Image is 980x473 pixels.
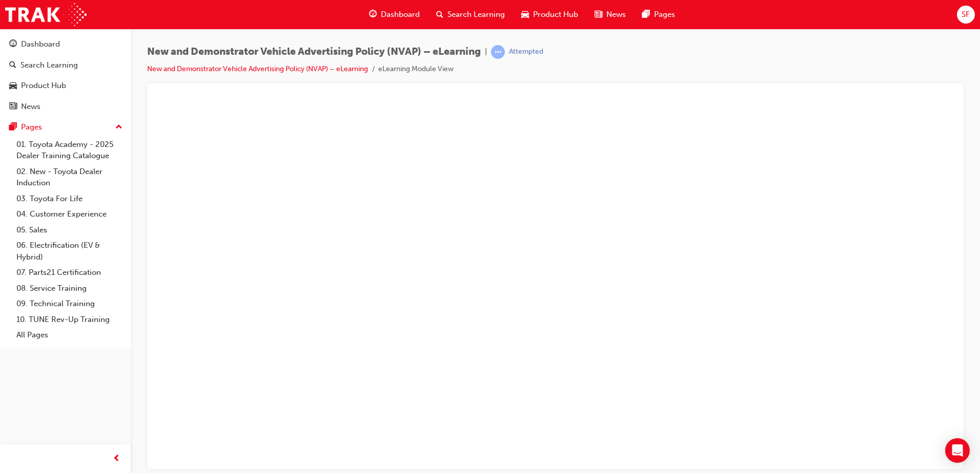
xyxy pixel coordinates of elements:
[9,40,17,49] span: guage-icon
[4,118,127,137] button: Pages
[4,76,127,95] a: Product Hub
[12,137,127,164] a: 01. Toyota Academy - 2025 Dealer Training Catalogue
[642,8,650,21] span: pages-icon
[21,121,42,133] div: Pages
[12,281,127,296] a: 08. Service Training
[12,222,127,238] a: 05. Sales
[4,56,127,75] a: Search Learning
[12,296,127,312] a: 09. Technical Training
[436,8,443,21] span: search-icon
[21,80,66,92] div: Product Hub
[369,8,377,21] span: guage-icon
[4,33,127,118] button: DashboardSearch LearningProduct HubNews
[595,8,602,21] span: news-icon
[21,38,60,50] div: Dashboard
[4,35,127,54] a: Dashboard
[12,238,127,265] a: 06. Electrification (EV & Hybrid)
[428,4,513,25] a: search-iconSearch Learning
[634,4,683,25] a: pages-iconPages
[381,9,420,20] span: Dashboard
[5,3,87,26] img: Trak
[12,312,127,328] a: 10. TUNE Rev-Up Training
[147,64,368,73] a: New and Demonstrator Vehicle Advertising Policy (NVAP) – eLearning
[12,164,127,191] a: 02. New - Toyota Dealer Induction
[12,327,127,343] a: All Pages
[21,59,78,71] div: Search Learning
[521,8,529,21] span: car-icon
[113,453,120,465] span: prev-icon
[606,9,626,20] span: News
[9,81,17,91] span: car-icon
[654,9,675,20] span: Pages
[586,4,634,25] a: news-iconNews
[533,9,578,20] span: Product Hub
[513,4,586,25] a: car-iconProduct Hub
[485,46,487,58] span: |
[115,121,122,134] span: up-icon
[12,206,127,222] a: 04. Customer Experience
[491,45,505,59] span: learningRecordVerb_ATTEMPT-icon
[21,101,40,113] div: News
[945,438,970,463] div: Open Intercom Messenger
[361,4,428,25] a: guage-iconDashboard
[12,265,127,281] a: 07. Parts21 Certification
[4,97,127,116] a: News
[962,9,970,20] span: SF
[378,63,454,75] li: eLearning Module View
[9,123,17,132] span: pages-icon
[147,46,481,58] span: New and Demonstrator Vehicle Advertising Policy (NVAP) – eLearning
[9,102,17,112] span: news-icon
[509,47,543,57] div: Attempted
[12,191,127,207] a: 03. Toyota For Life
[957,6,975,24] button: SF
[9,61,16,70] span: search-icon
[447,9,505,20] span: Search Learning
